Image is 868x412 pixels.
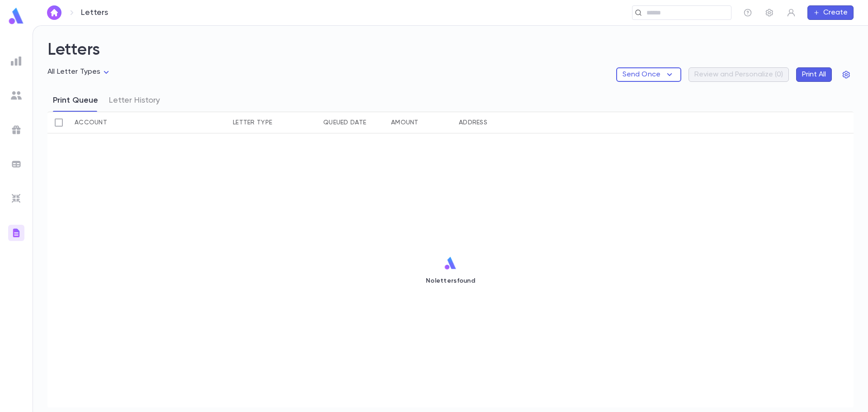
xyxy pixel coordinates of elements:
img: imports_grey.530a8a0e642e233f2baf0ef88e8c9fcb.svg [11,193,22,204]
p: No letters found [426,277,475,284]
button: Print Queue [53,89,98,112]
div: All Letter Types [47,65,112,79]
div: Queued Date [319,112,387,133]
div: Letter Type [228,112,319,133]
img: logo [443,256,458,270]
div: Account [70,112,228,133]
span: All Letter Types [47,68,101,76]
button: Create [807,5,854,20]
p: Send Once [623,70,660,79]
div: Letter Type [233,112,272,133]
img: logo [7,7,25,25]
button: Letter History [109,89,160,112]
img: batches_grey.339ca447c9d9533ef1741baa751efc33.svg [11,159,22,170]
img: campaigns_grey.99e729a5f7ee94e3726e6486bddda8f1.svg [11,124,22,135]
div: Queued Date [323,112,366,133]
button: Send Once [616,67,681,82]
div: Address [454,112,613,133]
button: Print All [796,67,832,82]
div: Amount [387,112,454,133]
div: Amount [391,112,419,133]
img: reports_grey.c525e4749d1bce6a11f5fe2a8de1b229.svg [11,56,22,66]
img: home_white.a664292cf8c1dea59945f0da9f25487c.svg [49,9,60,16]
h2: Letters [47,40,854,67]
p: Letters [81,8,108,18]
div: Address [459,112,487,133]
div: Account [75,112,107,133]
img: students_grey.60c7aba0da46da39d6d829b817ac14fc.svg [11,90,22,101]
img: letters_gradient.3eab1cb48f695cfc331407e3924562ea.svg [11,227,22,238]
